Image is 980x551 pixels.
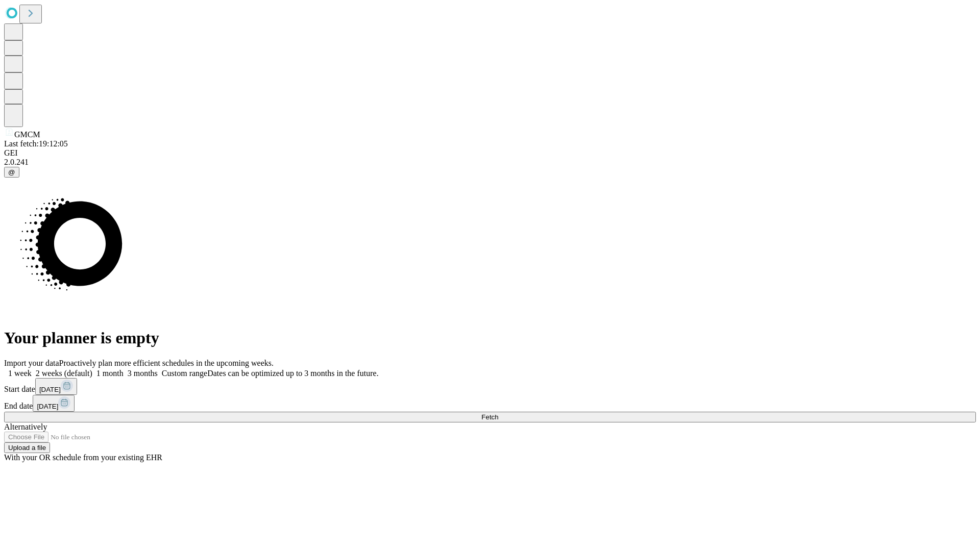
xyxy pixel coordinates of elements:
[4,167,19,178] button: @
[128,369,158,378] span: 3 months
[14,130,40,139] span: GMCM
[4,442,50,453] button: Upload a file
[8,168,15,176] span: @
[35,378,77,395] button: [DATE]
[39,386,61,393] span: [DATE]
[4,412,976,422] button: Fetch
[162,369,207,378] span: Custom range
[4,359,59,367] span: Import your data
[207,369,378,378] span: Dates can be optimized up to 3 months in the future.
[4,139,68,148] span: Last fetch: 19:12:05
[481,413,498,421] span: Fetch
[96,369,124,378] span: 1 month
[4,148,976,158] div: GEI
[59,359,274,367] span: Proactively plan more efficient schedules in the upcoming weeks.
[4,395,976,412] div: End date
[4,158,976,167] div: 2.0.241
[33,395,75,412] button: [DATE]
[36,369,92,378] span: 2 weeks (default)
[4,329,976,347] h1: Your planner is empty
[37,403,58,410] span: [DATE]
[4,378,976,395] div: Start date
[4,422,47,431] span: Alternatively
[4,453,162,462] span: With your OR schedule from your existing EHR
[8,369,32,378] span: 1 week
